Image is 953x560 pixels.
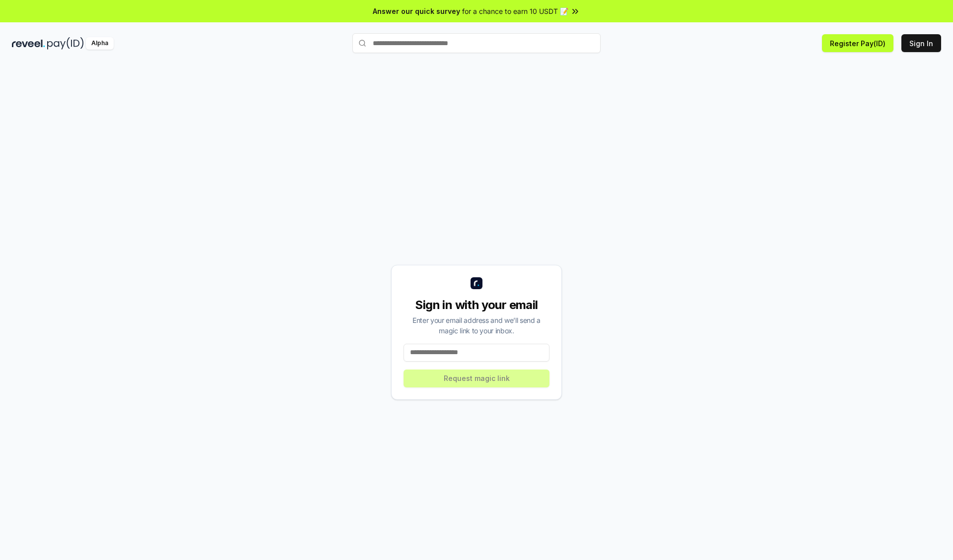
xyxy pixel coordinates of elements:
div: Alpha [86,37,114,50]
div: Sign in with your email [404,297,549,313]
img: logo_small [471,277,482,289]
span: Answer our quick survey [373,6,460,16]
button: Register Pay(ID) [822,34,893,52]
span: for a chance to earn 10 USDT 📝 [462,6,568,16]
img: reveel_dark [12,37,45,50]
img: pay_id [47,37,84,50]
button: Sign In [901,34,941,52]
div: Enter your email address and we’ll send a magic link to your inbox. [404,315,549,336]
